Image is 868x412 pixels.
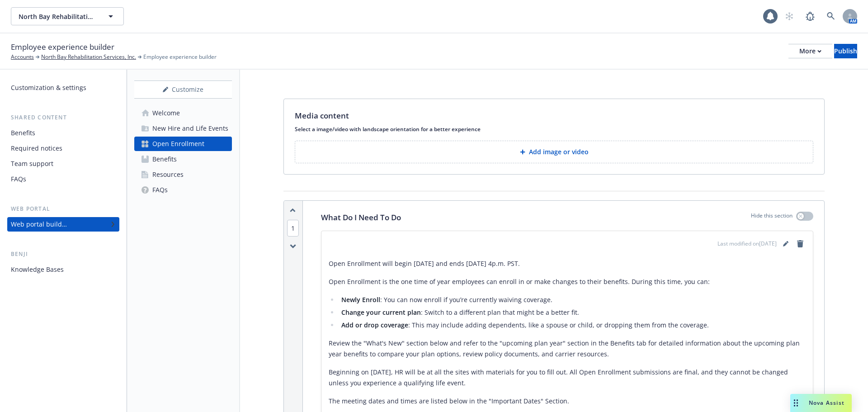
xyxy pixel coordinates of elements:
strong: Add or drop coverage [341,321,408,329]
span: North Bay Rehabilitation Services, Inc. [19,12,97,21]
a: Web portal builder [7,217,119,232]
button: Add image or video [295,141,813,163]
div: Customization & settings [11,81,86,95]
p: Select a image/video with landscape orientation for a better experience [295,125,813,133]
li: : Switch to a different plan that might be a better fit. [339,307,806,318]
button: Nova Assist [790,394,852,412]
a: New Hire and Life Events [134,121,232,136]
span: Last modified on [DATE] [717,240,777,248]
a: Customization & settings [7,81,119,95]
a: Search [822,7,840,25]
div: Benefits [152,152,177,166]
div: FAQs [11,172,26,186]
a: editPencil [780,238,791,249]
a: FAQs [7,172,119,186]
p: Open Enrollment is the one time of year employees can enroll in or make changes to their benefits... [329,276,806,287]
p: The meeting dates and times are listed below in the "Important Dates" Section. [329,396,806,407]
button: Customize [134,81,232,99]
div: Publish [834,44,857,58]
div: Benefits [11,126,35,140]
span: 1 [287,220,299,237]
a: Report a Bug [801,7,819,25]
button: Publish [834,44,857,58]
div: Open Enrollment [152,137,204,151]
span: Employee experience builder [11,41,114,53]
strong: Newly Enroll [341,295,380,304]
button: North Bay Rehabilitation Services, Inc. [11,7,124,25]
div: New Hire and Life Events [152,121,228,136]
button: 1 [287,223,299,233]
a: Welcome [134,106,232,120]
div: Shared content [7,113,119,122]
a: Open Enrollment [134,137,232,151]
p: Hide this section [751,212,793,223]
a: Benefits [134,152,232,166]
li: : This may include adding dependents, like a spouse or child, or dropping them from the coverage. [339,320,806,331]
p: Open Enrollment will begin [DATE] and ends [DATE] 4p.m. PST. [329,258,806,269]
div: FAQs [152,183,168,197]
p: Review the "What's New" section below and refer to the "upcoming plan year" section in the Benefi... [329,338,806,360]
a: Resources [134,167,232,182]
a: North Bay Rehabilitation Services, Inc. [41,53,136,61]
a: FAQs [134,183,232,197]
p: What Do I Need To Do [321,212,401,223]
div: Benji [7,250,119,259]
a: Required notices [7,141,119,156]
p: Media content [295,110,349,122]
a: Accounts [11,53,34,61]
a: Start snowing [780,7,798,25]
div: Required notices [11,141,62,156]
li: : You can now enroll if you’re currently waiving coverage. [339,294,806,305]
div: Resources [152,167,184,182]
strong: Change your current plan [341,308,421,317]
div: More [799,44,821,58]
a: remove [795,238,806,249]
div: Drag to move [790,394,802,412]
a: Knowledge Bases [7,262,119,277]
button: More [788,44,832,58]
span: Nova Assist [809,399,844,407]
p: Beginning on [DATE], HR will be at all the sites with materials for you to fill out. All Open Enr... [329,367,806,388]
a: Benefits [7,126,119,140]
div: Web portal builder [11,217,67,232]
div: Team support [11,156,53,171]
a: Team support [7,156,119,171]
p: Add image or video [529,147,589,156]
div: Welcome [152,106,180,120]
div: Knowledge Bases [11,262,64,277]
div: Customize [134,81,232,98]
div: Web portal [7,204,119,213]
span: Employee experience builder [143,53,217,61]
